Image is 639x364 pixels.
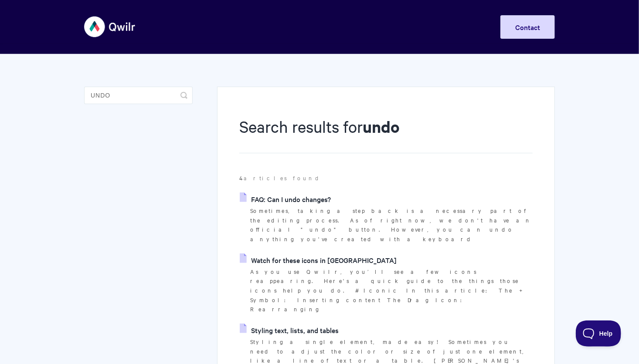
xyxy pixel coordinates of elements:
[576,320,622,347] iframe: Toggle Customer Support
[240,192,331,206] a: FAQ: Can I undo changes?
[239,115,533,153] h1: Search results for
[239,174,244,182] strong: 4
[84,87,193,104] input: Search
[250,267,533,314] p: As you use Qwilr, you’ll see a few icons reappearing. Here's a quick guide to the things those ic...
[250,206,533,244] p: Sometimes, taking a step back is a necessary part of the editing process. As of right now, we don...
[363,116,400,137] strong: undo
[84,10,136,43] img: Qwilr Help Center
[240,253,397,266] a: Watch for these icons in [GEOGRAPHIC_DATA]
[239,173,533,183] p: articles found
[500,15,555,39] a: Contact
[240,324,339,337] a: Styling text, lists, and tables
